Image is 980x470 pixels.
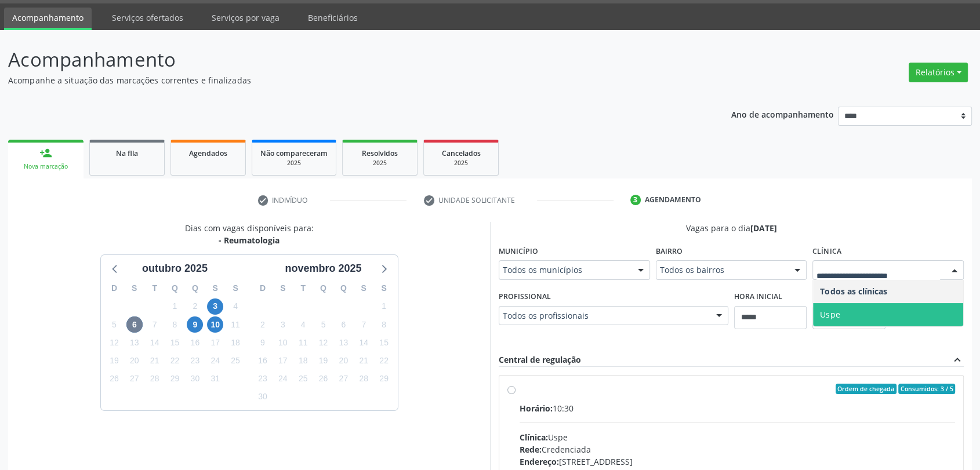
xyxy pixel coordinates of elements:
[295,334,311,351] span: terça-feira, 11 de novembro de 2025
[8,45,683,74] p: Acompanhamento
[166,353,183,369] span: quarta-feira, 22 de outubro de 2025
[898,384,955,394] span: Consumidos: 3 / 5
[520,444,542,455] span: Rede:
[376,298,392,315] span: sábado, 1 de novembro de 2025
[315,316,331,333] span: quarta-feira, 5 de novembro de 2025
[144,279,165,297] div: T
[104,279,125,297] div: D
[315,353,331,369] span: quarta-feira, 19 de novembro de 2025
[104,8,191,28] a: Serviços ofertados
[520,456,955,468] div: [STREET_ADDRESS]
[355,334,372,351] span: sexta-feira, 14 de novembro de 2025
[520,456,559,467] span: Endereço:
[147,353,163,369] span: terça-feira, 21 de outubro de 2025
[260,159,328,167] div: 2025
[187,371,203,387] span: quinta-feira, 30 de outubro de 2025
[187,316,203,333] span: quinta-feira, 9 de outubro de 2025
[275,353,291,369] span: segunda-feira, 17 de novembro de 2025
[295,353,311,369] span: terça-feira, 18 de novembro de 2025
[166,371,183,387] span: quarta-feira, 29 de outubro de 2025
[187,353,203,369] span: quinta-feira, 23 de outubro de 2025
[315,334,331,351] span: quarta-feira, 12 de novembro de 2025
[166,298,183,315] span: quarta-feira, 1 de outubro de 2025
[255,334,271,351] span: domingo, 9 de novembro de 2025
[126,334,143,351] span: segunda-feira, 13 de outubro de 2025
[313,279,333,297] div: Q
[187,334,203,351] span: quinta-feira, 16 de outubro de 2025
[147,316,163,333] span: terça-feira, 7 de outubro de 2025
[253,279,273,297] div: D
[520,432,548,443] span: Clínica:
[185,222,314,246] div: Dias com vagas disponíveis para:
[189,148,227,158] span: Agendados
[260,148,328,158] span: Não compareceram
[660,264,783,276] span: Todos os bairros
[335,371,351,387] span: quinta-feira, 27 de novembro de 2025
[147,334,163,351] span: terça-feira, 14 de outubro de 2025
[106,353,122,369] span: domingo, 19 de outubro de 2025
[335,316,351,333] span: quinta-feira, 6 de novembro de 2025
[204,8,288,28] a: Serviços por vaga
[645,195,701,205] div: Agendamento
[499,354,581,366] div: Central de regulação
[293,279,313,297] div: T
[300,8,366,28] a: Beneficiários
[335,334,351,351] span: quinta-feira, 13 de novembro de 2025
[362,148,398,158] span: Resolvidos
[315,371,331,387] span: quarta-feira, 26 de novembro de 2025
[376,316,392,333] span: sábado, 8 de novembro de 2025
[351,159,409,167] div: 2025
[630,195,641,205] div: 3
[374,279,394,297] div: S
[185,234,314,246] div: - Reumatologia
[137,261,212,276] div: outubro 2025
[275,334,291,351] span: segunda-feira, 10 de novembro de 2025
[499,242,538,260] label: Município
[116,148,138,158] span: Na fila
[255,353,271,369] span: domingo, 16 de novembro de 2025
[909,63,968,82] button: Relatórios
[275,371,291,387] span: segunda-feira, 24 de novembro de 2025
[39,147,52,159] div: person_add
[205,279,226,297] div: S
[432,159,490,167] div: 2025
[295,371,311,387] span: terça-feira, 25 de novembro de 2025
[227,334,244,351] span: sábado, 18 de outubro de 2025
[255,389,271,405] span: domingo, 30 de novembro de 2025
[520,431,955,443] div: Uspe
[503,310,705,322] span: Todos os profissionais
[147,371,163,387] span: terça-feira, 28 de outubro de 2025
[255,316,271,333] span: domingo, 2 de novembro de 2025
[442,148,481,158] span: Cancelados
[734,288,782,306] label: Hora inicial
[295,316,311,333] span: terça-feira, 4 de novembro de 2025
[812,242,841,260] label: Clínica
[16,162,75,171] div: Nova marcação
[503,264,626,276] span: Todos os municípios
[499,222,964,234] div: Vagas para o dia
[731,107,834,121] p: Ano de acompanhamento
[499,288,551,306] label: Profissional
[207,316,223,333] span: sexta-feira, 10 de outubro de 2025
[106,334,122,351] span: domingo, 12 de outubro de 2025
[273,279,293,297] div: S
[255,371,271,387] span: domingo, 23 de novembro de 2025
[207,334,223,351] span: sexta-feira, 17 de outubro de 2025
[951,354,964,366] i: expand_less
[520,403,553,414] span: Horário:
[376,353,392,369] span: sábado, 22 de novembro de 2025
[187,298,203,315] span: quinta-feira, 2 de outubro de 2025
[166,316,183,333] span: quarta-feira, 8 de outubro de 2025
[335,353,351,369] span: quinta-feira, 20 de novembro de 2025
[333,279,354,297] div: Q
[750,223,777,234] span: [DATE]
[227,353,244,369] span: sábado, 25 de outubro de 2025
[126,316,143,333] span: segunda-feira, 6 de outubro de 2025
[354,279,374,297] div: S
[126,371,143,387] span: segunda-feira, 27 de outubro de 2025
[520,402,955,414] div: 10:30
[376,334,392,351] span: sábado, 15 de novembro de 2025
[165,279,185,297] div: Q
[207,371,223,387] span: sexta-feira, 31 de outubro de 2025
[4,8,92,30] a: Acompanhamento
